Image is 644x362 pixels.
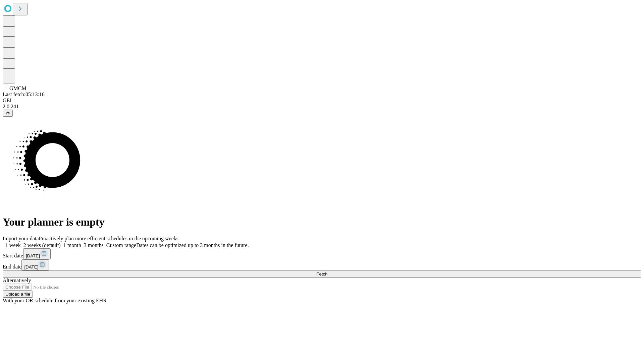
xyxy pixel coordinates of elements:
[106,242,136,248] span: Custom range
[3,98,641,104] div: GEI
[316,271,327,277] span: Fetch
[3,236,39,241] span: Import your data
[26,253,40,258] span: [DATE]
[3,248,641,259] div: Start date
[23,242,61,248] span: 2 weeks (default)
[3,216,641,228] h1: Your planner is empty
[5,242,21,248] span: 1 week
[9,85,26,91] span: GMCM
[3,259,641,270] div: End date
[136,242,249,248] span: Dates can be optimized up to 3 months in the future.
[63,242,81,248] span: 1 month
[3,104,641,110] div: 2.0.241
[3,270,641,278] button: Fetch
[24,264,38,269] span: [DATE]
[84,242,104,248] span: 3 months
[5,111,10,116] span: @
[39,236,180,241] span: Proactively plan more efficient schedules in the upcoming weeks.
[23,248,51,259] button: [DATE]
[3,110,13,117] button: @
[3,92,45,97] span: Last fetch: 05:13:16
[3,278,31,283] span: Alternatively
[3,291,33,298] button: Upload a file
[21,259,49,270] button: [DATE]
[3,298,107,303] span: With your OR schedule from your existing EHR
